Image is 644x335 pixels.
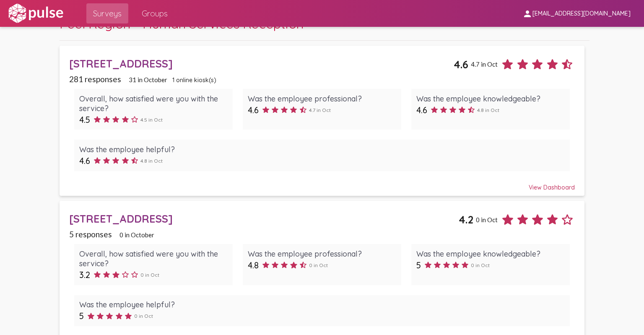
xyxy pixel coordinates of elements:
span: 4.6 [79,156,90,166]
span: 0 in Oct [134,313,153,319]
span: Groups [142,6,168,21]
a: Surveys [86,3,128,23]
span: 4.8 [248,260,259,270]
div: Overall, how satisfied were you with the service? [79,94,228,113]
a: Groups [135,3,174,23]
div: Overall, how satisfied were you with the service? [79,249,228,268]
span: 281 responses [69,74,121,84]
div: [STREET_ADDRESS] [69,57,454,70]
span: 4.8 in Oct [140,158,163,164]
span: 0 in October [119,231,154,239]
span: 0 in Oct [140,272,159,278]
img: white-logo.svg [7,3,65,24]
span: 4.5 [79,114,90,125]
span: 0 in Oct [309,262,328,268]
span: 4.6 [416,105,427,115]
span: 31 in October [129,76,167,83]
span: 4.7 in Oct [471,60,498,68]
span: 5 [79,311,84,321]
a: [STREET_ADDRESS]4.64.7 in Oct281 responses31 in October1 online kiosk(s)Overall, how satisfied we... [60,46,585,196]
span: 0 in Oct [476,216,498,223]
div: Was the employee professional? [248,249,396,259]
div: Was the employee professional? [248,94,396,104]
mat-icon: person [522,9,532,19]
div: [STREET_ADDRESS] [69,212,459,225]
span: 4.6 [248,105,259,115]
span: 4.2 [459,213,473,226]
div: Was the employee knowledgeable? [416,249,565,259]
span: Surveys [93,6,122,21]
div: Was the employee helpful? [79,145,565,154]
button: [EMAIL_ADDRESS][DOMAIN_NAME] [516,5,637,21]
span: 3.2 [79,270,90,280]
div: Was the employee knowledgeable? [416,94,565,104]
span: [EMAIL_ADDRESS][DOMAIN_NAME] [532,10,631,18]
span: 4.6 [454,58,468,71]
div: View Dashboard [69,176,574,191]
span: 0 in Oct [471,262,490,268]
div: Was the employee helpful? [79,300,565,309]
span: 4.5 in Oct [140,117,163,123]
span: 1 online kiosk(s) [172,76,216,84]
span: 5 [416,260,421,270]
span: 4.7 in Oct [309,107,331,113]
span: 5 responses [69,229,112,239]
span: 4.8 in Oct [477,107,499,113]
